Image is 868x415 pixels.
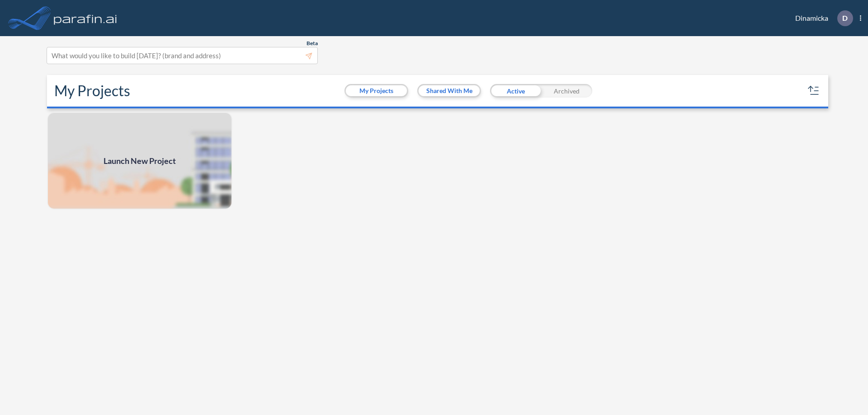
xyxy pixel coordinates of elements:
[807,84,821,98] button: sort
[346,85,407,96] button: My Projects
[419,85,480,96] button: Shared With Me
[54,82,130,99] h2: My Projects
[47,112,232,210] a: Launch New Project
[307,40,318,47] span: Beta
[541,84,592,98] div: Archived
[47,112,232,210] img: add
[104,155,176,167] span: Launch New Project
[52,9,119,27] img: logo
[490,84,541,98] div: Active
[842,14,848,22] p: D
[782,10,861,26] div: Dinamicka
